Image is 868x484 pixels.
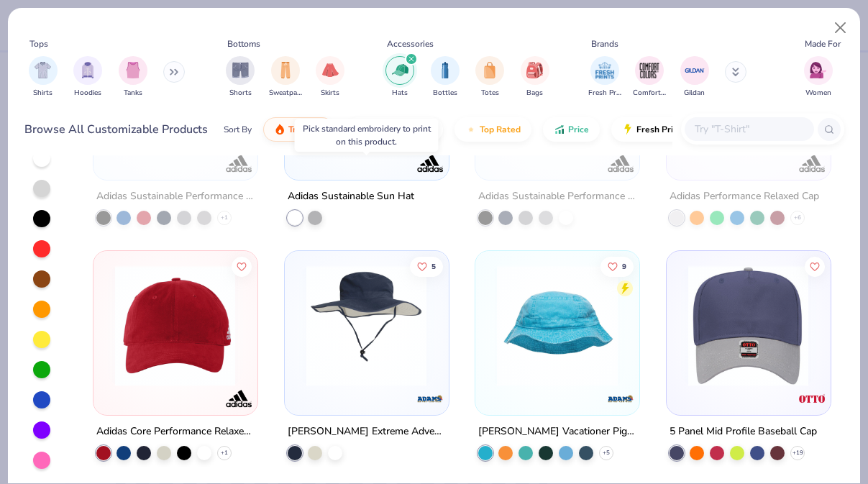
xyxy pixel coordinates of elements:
[434,265,568,385] img: c2b84c21-97d4-4859-9254-b19c3eeaf0c8
[606,383,635,412] img: Adams logo
[288,422,446,440] div: [PERSON_NAME] Extreme Adventurer Hat
[600,256,634,276] button: Like
[684,60,705,81] img: Gildan Image
[224,123,252,136] div: Sort By
[681,265,816,385] img: c380fb73-026f-4668-b963-cda10137bf5b
[433,88,457,99] span: Bottles
[639,60,660,81] img: Comfort Colors Image
[482,62,498,78] img: Totes Image
[269,88,302,99] span: Sweatpants
[299,265,434,385] img: 71722808-2b97-4973-8707-df24310497f4
[693,121,804,137] input: Try "T-Shirt"
[475,56,504,99] div: filter for Totes
[611,117,777,142] button: Fresh Prints Flash
[792,448,803,457] span: + 19
[108,265,242,385] img: 4c0a7dc8-fece-4531-9f72-af8919fcb4dc
[227,37,260,50] div: Bottoms
[810,62,826,78] img: Women Image
[526,62,542,78] img: Bags Image
[226,56,255,99] div: filter for Shorts
[29,56,58,99] div: filter for Shirts
[622,262,626,270] span: 9
[475,56,504,99] button: filter button
[96,187,255,205] div: Adidas Sustainable Performance [PERSON_NAME]
[410,256,443,276] button: Like
[392,88,408,99] span: Hats
[526,88,543,99] span: Bags
[603,448,610,457] span: + 5
[490,265,625,385] img: 5771be4e-3f41-4826-ba1d-44b66437a3eb
[221,213,228,222] span: + 1
[437,62,453,78] img: Bottles Image
[465,124,477,135] img: TopRated.gif
[125,62,141,78] img: Tanks Image
[119,56,147,99] button: filter button
[288,187,414,205] div: Adidas Sustainable Sun Hat
[73,56,102,99] div: filter for Hoodies
[670,187,819,205] div: Adidas Performance Relaxed Cap
[316,56,344,99] div: filter for Skirts
[805,88,831,99] span: Women
[633,56,666,99] button: filter button
[74,88,101,99] span: Hoodies
[680,56,709,99] button: filter button
[33,88,52,99] span: Shirts
[622,124,634,135] img: flash.gif
[415,148,444,177] img: Adidas logo
[274,124,285,135] img: trending.gif
[805,37,841,50] div: Made For
[591,37,618,50] div: Brands
[480,124,521,135] span: Top Rated
[481,88,499,99] span: Totes
[636,124,711,135] span: Fresh Prints Flash
[29,37,48,50] div: Tops
[35,62,51,78] img: Shirts Image
[478,187,636,205] div: Adidas Sustainable Performance Cap
[454,117,531,142] button: Top Rated
[385,56,414,99] button: filter button
[568,124,589,135] span: Price
[316,56,344,99] button: filter button
[288,124,324,135] span: Trending
[224,383,253,412] img: Adidas logo
[392,62,408,78] img: Hats Image
[633,56,666,99] div: filter for Comfort Colors
[73,56,102,99] button: filter button
[588,88,621,99] span: Fresh Prints
[96,422,255,440] div: Adidas Core Performance Relaxed Cap
[278,62,293,78] img: Sweatpants Image
[827,14,854,42] button: Close
[794,213,801,222] span: + 6
[804,56,833,99] div: filter for Women
[606,148,635,177] img: Adidas logo
[221,448,228,457] span: + 1
[321,88,339,99] span: Skirts
[226,56,255,99] button: filter button
[387,37,434,50] div: Accessories
[232,256,252,276] button: Like
[804,56,833,99] button: filter button
[431,56,460,99] button: filter button
[805,256,825,276] button: Like
[588,56,621,99] button: filter button
[385,56,414,99] div: filter for Hats
[633,88,666,99] span: Comfort Colors
[431,56,460,99] div: filter for Bottles
[521,56,549,99] button: filter button
[24,121,208,138] div: Browse All Customizable Products
[229,88,252,99] span: Shorts
[415,383,444,412] img: Adams logo
[124,88,142,99] span: Tanks
[263,117,334,142] button: Trending
[322,62,339,78] img: Skirts Image
[224,148,253,177] img: Adidas logo
[478,422,636,440] div: [PERSON_NAME] Vacationer Pigment Dyed Bucket Hat
[29,56,58,99] button: filter button
[588,56,621,99] div: filter for Fresh Prints
[797,148,826,177] img: Adidas logo
[232,62,249,78] img: Shorts Image
[797,383,826,412] img: Otto Cap logo
[269,56,302,99] button: filter button
[543,117,600,142] button: Price
[670,422,817,440] div: 5 Panel Mid Profile Baseball Cap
